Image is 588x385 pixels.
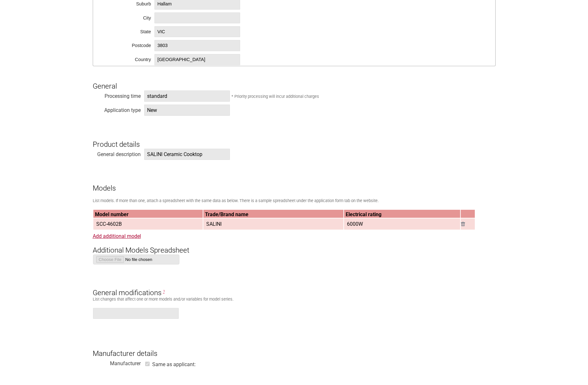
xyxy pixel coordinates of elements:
span: SCC-4602B [94,219,124,229]
h3: Models [93,173,496,192]
span: SALINI Ceramic Cooktop [144,149,230,160]
span: New [144,105,230,116]
div: Processing time [93,91,141,98]
small: List changes that affect one or more models and/or variables for model series. [93,297,233,302]
th: Model number [93,210,203,218]
h3: General modifications [93,278,496,297]
div: General description [93,150,141,156]
div: Application type [93,106,141,112]
a: Add additional model [93,233,141,239]
span: standard [144,90,230,102]
h3: Product details [93,129,496,148]
img: Remove [461,222,465,226]
h3: Manufacturer details [93,338,496,357]
small: List models. If more than one, attach a spreadsheet with the same data as below. There is a sampl... [93,198,379,203]
span: General Modifications are changes that affect one or more models. E.g. Alternative brand names or... [163,289,165,294]
span: SALINI [204,219,224,229]
small: * Priority processing will incur additional charges [231,94,319,99]
span: [GEOGRAPHIC_DATA] [154,54,240,65]
th: Electrical rating [344,210,460,218]
span: 6000W [344,219,365,229]
th: Trade/Brand name [203,210,343,218]
div: State [103,27,151,34]
input: on [144,362,151,366]
h3: Additional Models Spreadsheet [93,235,496,254]
div: Country [103,55,151,61]
span: VIC [154,26,240,37]
div: Postcode [103,41,151,47]
span: 3803 [154,40,240,51]
h3: General [93,71,496,90]
div: Manufacturer [93,359,141,365]
label: Same as applicant: [152,361,196,367]
div: City [103,13,151,20]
